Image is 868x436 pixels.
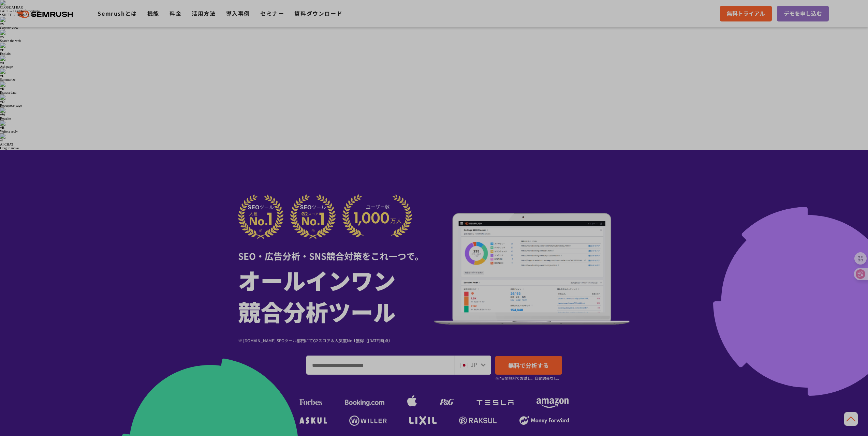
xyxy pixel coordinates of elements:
small: ※7日間無料でお試し。自動課金なし。 [495,375,561,381]
h1: オールインワン 競合分析ツール [238,264,434,327]
a: 無料で分析する [495,356,562,375]
div: ※ [DOMAIN_NAME] SEOツール部門にてG2スコア＆人気度No.1獲得（[DATE]時点） [238,337,434,344]
input: ドメイン、キーワードまたはURLを入力してください [307,356,454,374]
span: 無料で分析する [508,361,549,370]
div: SEO・広告分析・SNS競合対策をこれ一つで。 [238,239,434,262]
span: JP [471,360,477,369]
